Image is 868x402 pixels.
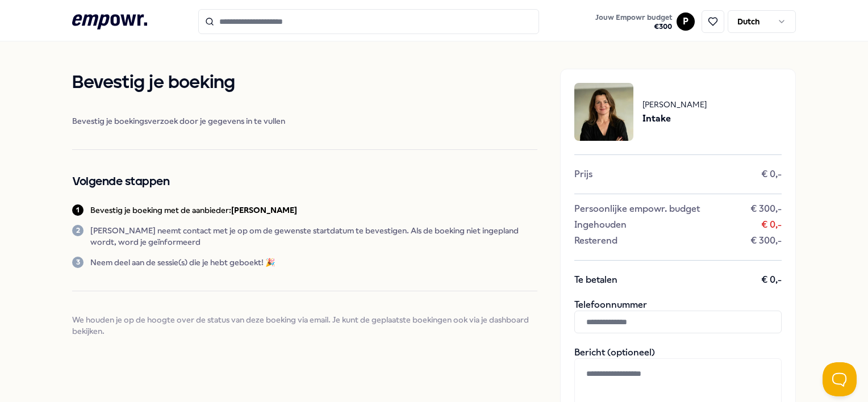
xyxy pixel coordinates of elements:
span: Prijs [574,169,592,180]
p: Neem deel aan de sessie(s) die je hebt geboekt! 🎉 [90,257,275,268]
span: € 300,- [750,203,782,215]
h1: Bevestig je boeking [72,69,537,97]
span: € 0,- [761,169,782,180]
p: [PERSON_NAME] neemt contact met je op om de gewenste startdatum te bevestigen. Als de boeking nie... [90,225,537,248]
span: € 300 [595,22,672,31]
div: Telefoonnummer [574,299,782,333]
input: Search for products, categories or subcategories [198,9,539,34]
p: Bevestig je boeking met de aanbieder: [90,204,297,216]
b: [PERSON_NAME] [231,206,297,215]
span: Persoonlijke empowr. budget [574,203,700,215]
span: Ingehouden [574,219,627,231]
span: [PERSON_NAME] [642,98,707,111]
div: 3 [72,257,84,268]
button: P [677,12,695,31]
a: Jouw Empowr budget€300 [591,10,677,33]
div: 1 [72,204,84,216]
span: Jouw Empowr budget [595,13,672,22]
span: Resterend [574,235,617,246]
span: We houden je op de hoogte over de status van deze boeking via email. Je kunt de geplaatste boekin... [72,314,537,337]
span: Bevestig je boekingsverzoek door je gegevens in te vullen [72,115,537,127]
iframe: Help Scout Beacon - Open [823,362,857,396]
span: € 0,- [761,274,782,286]
span: Intake [642,111,707,126]
span: € 0,- [761,219,782,231]
img: package image [574,83,633,141]
span: Te betalen [574,274,617,286]
span: € 300,- [750,235,782,246]
button: Jouw Empowr budget€300 [593,11,674,33]
h2: Volgende stappen [72,173,537,191]
div: 2 [72,225,84,236]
